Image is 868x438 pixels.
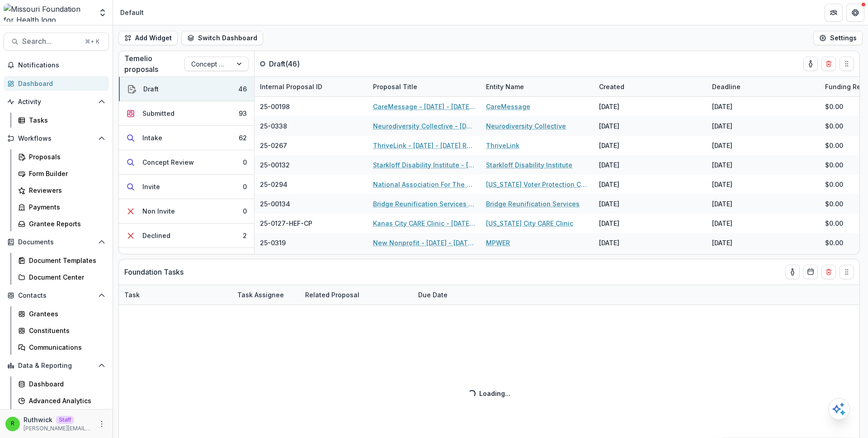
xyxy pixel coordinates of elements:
button: Submitted93 [119,101,254,126]
div: Deadline [707,77,820,96]
button: Notifications [4,58,109,72]
span: $0.00 [825,160,843,170]
button: Open Activity [4,95,109,109]
p: Draft ( 46 ) [269,58,337,69]
div: 0 [243,182,247,191]
div: [DATE] [712,102,732,111]
span: 25-0127-HEF-CP [260,219,312,228]
span: 25-0267 [260,141,287,150]
div: Created [594,77,707,96]
button: toggle-assigned-to-me [785,265,800,279]
a: CareMessage - [DATE] - [DATE] Request for Concept Papers [373,102,475,111]
span: Workflows [18,135,94,143]
a: [US_STATE] Voter Protection Coalition [486,180,588,189]
span: 25-00134 [260,199,290,209]
div: Tasks [29,115,102,125]
div: [DATE] [712,238,732,248]
div: 62 [239,133,247,143]
div: Intake [142,133,162,143]
a: Form Builder [14,166,109,181]
span: 25-00132 [260,160,290,170]
button: Delete card [821,57,836,71]
button: Open AI Assistant [828,398,850,420]
div: [DATE] [712,180,732,189]
a: Advanced Analytics [14,393,109,408]
button: Delete card [821,265,836,279]
span: 25-00198 [260,102,290,111]
a: Document Templates [14,253,109,268]
a: ThriveLink - [DATE] - [DATE] Request for Concept Papers [373,141,475,150]
a: Document Center [14,270,109,285]
div: Constituents [29,326,102,335]
a: [US_STATE] City CARE Clinic [486,219,573,228]
div: [DATE] [599,121,619,131]
div: Created [594,82,630,91]
div: ⌘ + K [83,37,101,47]
span: $0.00 [825,102,843,111]
div: Payments [29,202,102,212]
button: Draft46 [119,77,254,101]
div: [DATE] [712,199,732,209]
button: Drag [840,265,854,279]
div: Declined [142,231,170,240]
div: [DATE] [712,160,732,170]
button: Calendar [803,265,818,279]
div: Entity Name [481,77,594,96]
span: 25-0338 [260,121,287,131]
div: Communications [29,343,102,352]
div: 2 [243,231,247,240]
button: Concept Review0 [119,150,254,175]
div: [DATE] [712,141,732,150]
div: [DATE] [599,160,619,170]
p: Ruthwick [24,415,52,424]
div: 46 [238,84,247,94]
p: [PERSON_NAME][EMAIL_ADDRESS][DOMAIN_NAME] [24,424,93,433]
div: Dashboard [29,379,102,389]
div: Proposal Title [368,77,481,96]
div: Internal Proposal ID [255,77,368,96]
button: Open entity switcher [96,4,109,22]
a: Dashboard [14,376,109,391]
button: Add Widget [118,31,178,45]
button: Declined2 [119,224,254,248]
img: Missouri Foundation for Health logo [4,4,93,22]
p: Temelio proposals [124,53,184,75]
p: Foundation Tasks [124,267,184,277]
div: Form Builder [29,169,102,178]
button: Open Data & Reporting [4,358,109,373]
div: Dashboard [18,79,102,88]
span: $0.00 [825,199,843,209]
button: Intake62 [119,126,254,150]
span: $0.00 [825,180,843,189]
a: Proposals [14,149,109,164]
a: MPWER [486,238,510,248]
span: Notifications [18,62,105,69]
div: [DATE] [712,121,732,131]
span: $0.00 [825,141,843,150]
div: [DATE] [712,219,732,228]
div: 0 [243,157,247,167]
span: $0.00 [825,238,843,248]
a: Tasks [14,113,109,128]
a: Kanas City CARE Clinic - [DATE] - [DATE] Request for Concept Papers [373,219,475,228]
button: Non Invite0 [119,199,254,224]
span: Activity [18,98,94,106]
span: Documents [18,238,94,246]
div: [DATE] [599,180,619,189]
div: Grantee Reports [29,219,102,229]
div: Proposals [29,152,102,162]
div: Proposal Title [368,82,423,91]
div: Non Invite [142,206,175,216]
div: Ruthwick [11,421,14,427]
div: Deadline [707,82,746,91]
a: Reviewers [14,183,109,198]
nav: breadcrumb [117,6,147,19]
a: Constituents [14,323,109,338]
a: Dashboard [4,76,109,91]
button: Settings [813,31,863,45]
div: [DATE] [599,102,619,111]
a: Starkloff Disability Institute - [DATE] - [DATE] Request for Concept Papers [373,160,475,170]
span: Data & Reporting [18,362,94,370]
